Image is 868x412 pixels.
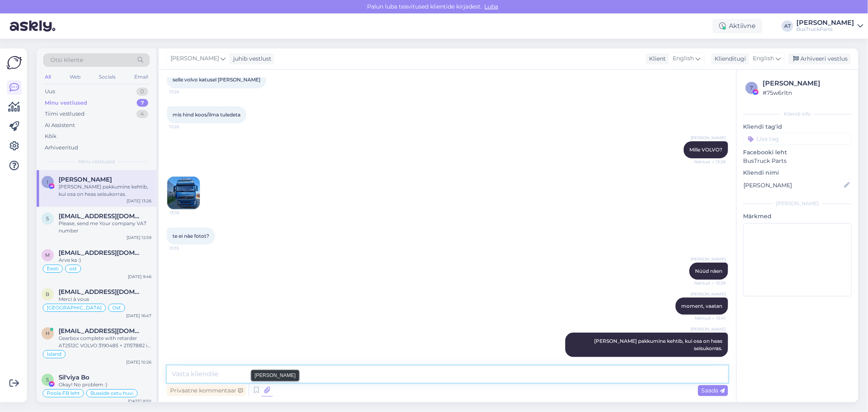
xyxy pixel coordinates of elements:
[673,54,694,63] span: English
[59,374,90,381] span: Sil'viya Bo
[743,181,842,190] input: Lisa nimi
[43,72,52,82] div: All
[97,72,117,82] div: Socials
[59,249,143,256] span: matrixbussid@gmail.com
[45,99,87,107] div: Minu vestlused
[47,391,80,396] span: Poola FB leht
[170,210,200,216] span: 13:35
[69,266,77,271] span: ost
[173,112,241,118] span: mis hind koos/ilma tuledeta
[46,330,50,336] span: H
[127,234,151,241] div: [DATE] 12:59
[169,245,200,251] span: 13:35
[255,372,296,379] small: [PERSON_NAME]
[694,159,726,165] span: Nähtud ✓ 13:28
[47,266,59,271] span: Eesti
[78,158,115,165] span: Minu vestlused
[133,72,150,82] div: Email
[59,220,151,234] div: Please, send me Your company VAT number
[743,212,852,221] p: Märkmed
[796,26,854,33] div: BusTruckParts
[782,20,793,32] div: AT
[796,20,863,33] a: [PERSON_NAME]BusTruckParts
[46,252,50,258] span: m
[713,19,762,33] div: Aktiivne
[45,144,78,152] div: Arhiveeritud
[127,198,151,204] div: [DATE] 13:26
[136,88,148,96] div: 0
[691,291,726,297] span: [PERSON_NAME]
[763,88,849,97] div: # 75w6rltn
[743,200,852,207] div: [PERSON_NAME]
[743,169,852,177] p: Kliendi nimi
[743,148,852,157] p: Facebooki leht
[59,296,151,303] div: Merci à vous
[695,357,726,364] span: 13:43
[47,352,61,357] span: Island
[695,315,726,321] span: Nähtud ✓ 13:41
[743,133,852,145] input: Lisa tag
[169,89,200,95] span: 13:26
[750,85,753,91] span: 7
[230,55,271,63] div: juhib vestlust
[7,55,22,70] img: Askly Logo
[128,398,151,404] div: [DATE] 8:50
[743,110,852,118] div: Kliendi info
[59,381,151,388] div: Okay! No problem :)
[47,179,48,185] span: I
[45,121,75,129] div: AI Assistent
[128,274,151,280] div: [DATE] 9:46
[45,110,85,118] div: Tiimi vestlused
[695,268,722,274] span: Nüüd näen
[763,79,849,88] div: [PERSON_NAME]
[743,157,852,165] p: BusTruck Parts
[169,124,200,130] span: 13:26
[59,288,143,296] span: bidou.jpr@gmail.com
[59,213,143,220] span: saeed.mottaghy@hotmail.com
[691,326,726,332] span: [PERSON_NAME]
[796,20,854,26] div: [PERSON_NAME]
[112,305,121,310] span: Ost
[711,55,746,63] div: Klienditugi
[46,291,50,297] span: b
[173,233,209,239] span: te ei näe fotot?
[646,55,666,63] div: Klient
[753,54,774,63] span: English
[694,280,726,286] span: Nähtud ✓ 13:39
[689,147,722,153] span: Mille VOLVO?
[482,3,501,10] span: Luba
[45,88,55,96] div: Uus
[681,303,722,309] span: moment, vaatan
[46,215,49,221] span: s
[68,72,82,82] div: Web
[701,387,725,394] span: Saada
[137,99,148,107] div: 7
[59,327,143,335] span: Haffi@trukkur.is
[691,256,726,262] span: [PERSON_NAME]
[59,335,151,349] div: Gearbox complete with retarder AT2512C VOLVO 3190485 + 21157882 is available
[59,176,112,183] span: Indrek Eelmaa
[171,54,219,63] span: [PERSON_NAME]
[126,313,151,319] div: [DATE] 16:47
[788,53,851,64] div: Arhiveeri vestlus
[167,385,246,396] div: Privaatne kommentaar
[743,123,852,131] p: Kliendi tag'id
[90,391,133,396] span: Busside ostu huvi
[59,256,151,264] div: Arve ka :)
[59,183,151,198] div: [PERSON_NAME] pakkumine kehtib, kui osa on heas seisukorras.
[45,132,57,140] div: Kõik
[691,135,726,141] span: [PERSON_NAME]
[136,110,148,118] div: 4
[167,177,200,209] img: Attachment
[173,77,260,83] span: selle volvo katusel [PERSON_NAME]
[126,359,151,365] div: [DATE] 10:26
[50,56,83,64] span: Otsi kliente
[46,377,49,383] span: S
[47,305,102,310] span: [GEOGRAPHIC_DATA]
[594,338,724,351] span: [PERSON_NAME] pakkumine kehtib, kui osa on heas seisukorras.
